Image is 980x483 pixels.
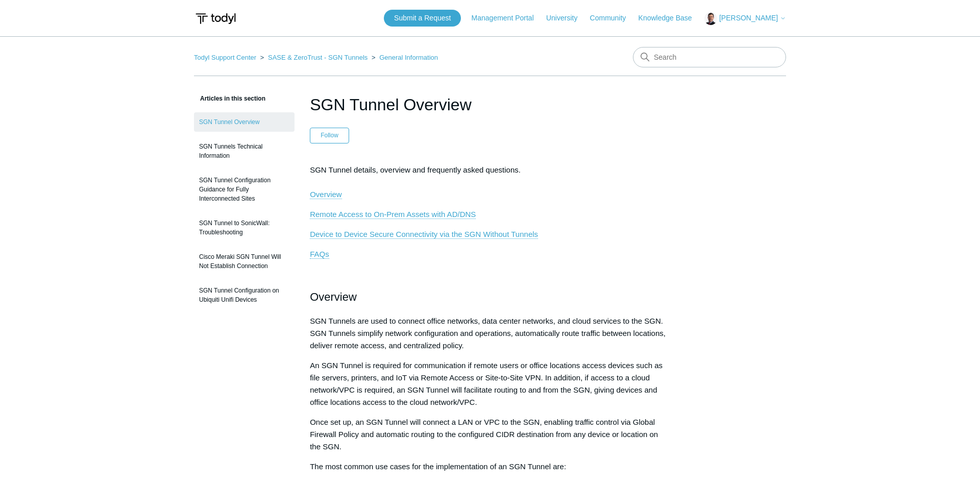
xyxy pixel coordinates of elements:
[639,13,702,23] a: Knowledge Base
[310,250,329,258] span: FAQs
[194,137,295,165] a: SGN Tunnels Technical Information
[310,92,670,117] h1: SGN Tunnel Overview
[268,54,367,61] a: SASE & ZeroTrust - SGN Tunnels
[310,291,357,303] span: Overview
[310,210,476,219] a: Remote Access to On-Prem Assets with AD/DNS
[194,171,295,208] a: SGN Tunnel Configuration Guidance for Fully Interconnected Sites
[310,317,666,350] span: SGN Tunnels are used to connect office networks, data center networks, and cloud services to the ...
[194,54,258,61] li: Todyl Support Center
[194,281,295,309] a: SGN Tunnel Configuration on Ubiquiti Unifi Devices
[194,95,265,102] span: Articles in this section
[310,462,566,471] span: The most common use cases for the implementation of an SGN Tunnel are:
[194,247,295,276] a: Cisco Meraki SGN Tunnel Will Not Establish Connection
[472,13,544,23] a: Management Portal
[194,54,256,61] a: Todyl Support Center
[194,112,295,132] a: SGN Tunnel Overview
[546,13,587,23] a: University
[310,250,329,259] a: FAQs
[590,13,636,23] a: Community
[704,12,786,25] button: [PERSON_NAME]
[310,210,476,219] span: Remote Access to On-Prem Assets with AD/DNS
[194,213,295,242] a: SGN Tunnel to SonicWall: Troubleshooting
[310,361,663,406] span: An SGN Tunnel is required for communication if remote users or office locations access devices su...
[310,418,658,451] span: Once set up, an SGN Tunnel will connect a LAN or VPC to the SGN, enabling traffic control via Glo...
[258,54,370,61] li: SASE & ZeroTrust - SGN Tunnels
[310,190,342,199] a: Overview
[719,14,778,22] span: [PERSON_NAME]
[310,165,521,199] span: SGN Tunnel details, overview and frequently asked questions.
[379,54,438,61] a: General Information
[633,47,786,67] input: Search
[370,54,438,61] li: General Information
[310,128,349,143] button: Follow Article
[194,9,237,28] img: Todyl Support Center Help Center home page
[384,10,461,27] a: Submit a Request
[310,230,538,239] a: Device to Device Secure Connectivity via the SGN Without Tunnels
[310,230,538,238] span: Device to Device Secure Connectivity via the SGN Without Tunnels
